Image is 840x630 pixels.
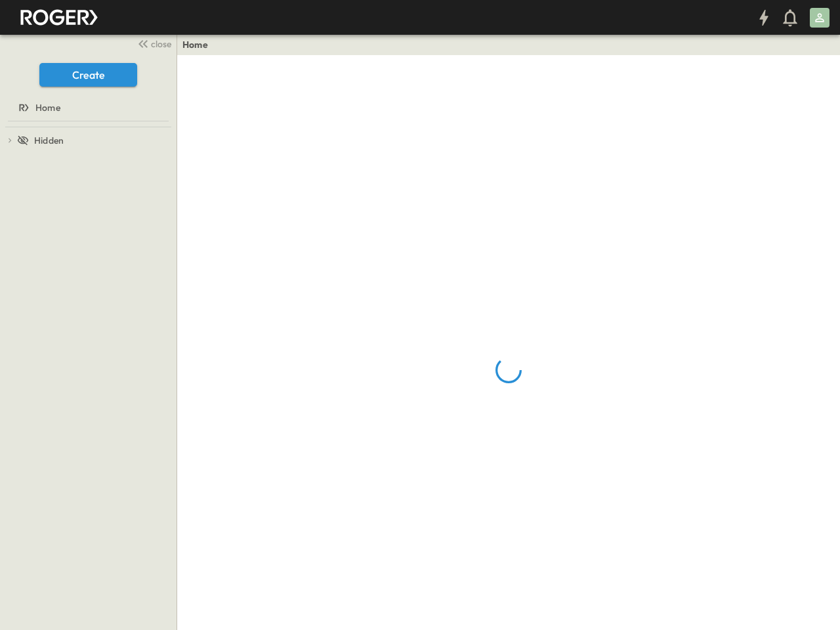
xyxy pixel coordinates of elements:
button: close [132,34,174,52]
nav: breadcrumbs [182,38,216,51]
span: Home [35,101,60,114]
a: Home [3,98,171,117]
a: Home [182,38,208,51]
span: Hidden [34,134,64,147]
button: Create [39,63,137,87]
span: close [151,37,171,51]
